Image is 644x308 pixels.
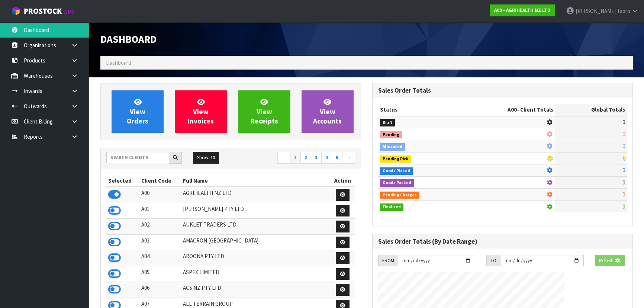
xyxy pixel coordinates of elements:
a: ViewOrders [112,90,164,133]
button: Refresh [595,255,625,267]
div: FROM [378,255,398,267]
span: Dashboard [100,33,157,45]
td: A06 [139,282,181,298]
a: ViewInvoices [175,90,227,133]
td: ASPEX LIMITED [181,266,330,282]
a: ViewReceipts [238,90,290,133]
th: Action [330,175,355,187]
td: [PERSON_NAME] PTY LTD [181,203,330,219]
td: A03 [139,234,181,250]
a: ← [277,152,290,164]
img: cube-alt.png [11,6,20,16]
span: Finalised [380,203,403,211]
a: A00 - AGRIHEALTH NZ LTD [490,4,555,16]
span: A00 [508,106,517,113]
span: [PERSON_NAME] [576,7,616,15]
nav: Page navigation [236,152,355,165]
span: Taoro [617,7,630,15]
span: 0 [622,142,625,150]
span: ProStock [24,6,62,16]
small: WMS [63,8,75,15]
a: → [342,152,355,164]
span: Goods Packed [380,179,414,187]
a: 5 [332,152,342,164]
a: 1 [290,152,301,164]
span: Pending Charges [380,192,419,199]
td: AROONA PTY LTD [181,250,330,266]
span: View Accounts [313,97,342,125]
span: 0 [622,179,625,186]
td: A04 [139,250,181,266]
h3: Sales Order Totals (By Date Range) [378,238,627,245]
a: 3 [311,152,322,164]
span: Dashboard [106,59,131,66]
button: Show: 10 [193,152,219,164]
th: Client Code [139,175,181,187]
strong: A00 - AGRIHEALTH NZ LTD [494,7,551,13]
td: A02 [139,219,181,235]
td: AGRIHEALTH NZ LTD [181,187,330,203]
td: A05 [139,266,181,282]
span: Draft [380,119,395,126]
span: 0 [622,155,625,162]
input: Search clients [106,152,169,163]
span: View Orders [127,97,148,125]
span: Allocated [380,143,405,151]
td: ACS NZ PTY LTD [181,282,330,298]
a: 4 [321,152,332,164]
h3: Sales Order Totals [378,87,627,94]
th: Selected [106,175,139,187]
span: Pending [380,131,402,139]
th: Global Totals [555,104,627,116]
th: Status [378,104,460,116]
a: ViewAccounts [302,90,354,133]
span: 0 [622,119,625,126]
span: 0 [622,167,625,174]
td: AMACRON [GEOGRAPHIC_DATA] [181,234,330,250]
span: Pending Pick [380,155,411,163]
a: 2 [300,152,311,164]
th: - Client Totals [460,104,555,116]
th: Full Name [181,175,330,187]
td: A00 [139,187,181,203]
span: 0 [622,131,625,138]
td: A01 [139,203,181,219]
span: View Invoices [188,97,214,125]
span: View Receipts [251,97,278,125]
span: Goods Picked [380,167,413,175]
td: AUKLET TRADERS LTD [181,219,330,235]
span: 0 [622,191,625,198]
div: TO [486,255,500,267]
span: 0 [622,203,625,210]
